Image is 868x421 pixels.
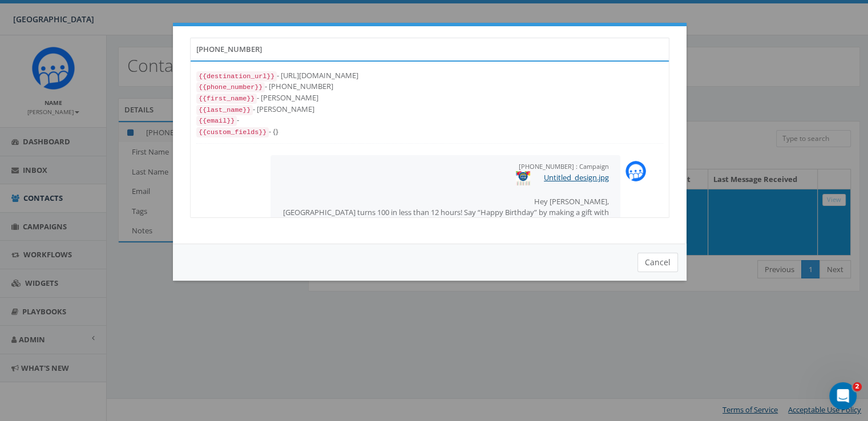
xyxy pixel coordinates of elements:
[196,71,277,82] code: {{destination_url}}
[637,253,678,272] button: Cancel
[625,161,646,181] img: Rally_Corp_Icon.png
[196,116,237,126] code: {{email}}
[196,81,663,92] div: - [PHONE_NUMBER]
[196,115,663,126] div: -
[829,382,857,410] iframe: Intercom live chat
[196,92,663,104] div: - [PERSON_NAME]
[196,94,257,104] code: {{first_name}}
[196,82,265,92] code: {{phone_number}}
[519,162,609,171] small: [PHONE_NUMBER] : Campaign
[196,104,663,115] div: - [PERSON_NAME]
[196,70,663,82] div: - [URL][DOMAIN_NAME]
[196,105,253,115] code: {{last_name}}
[544,172,609,183] a: Untitled_design.jpg
[190,38,669,60] div: [PHONE_NUMBER]
[853,382,862,391] span: 2
[196,127,269,137] code: {{custom_fields}}
[282,196,609,228] p: Hey [PERSON_NAME], [GEOGRAPHIC_DATA] turns 100 in less than 12 hours! Say “Happy Birthday” by mak...
[196,126,663,137] div: - {}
